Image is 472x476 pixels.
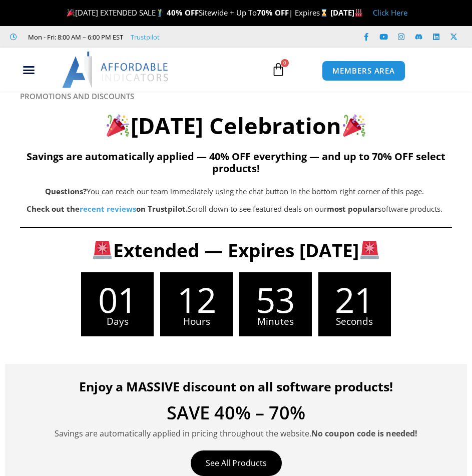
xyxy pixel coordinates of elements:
strong: 70% OFF [257,8,289,18]
strong: [DATE] [330,8,363,18]
span: [DATE] EXTENDED SALE Sitewide + Up To | Expires [65,8,330,18]
a: Trustpilot [131,31,160,43]
h4: Enjoy a MASSIVE discount on all software products! [20,379,452,394]
span: 53 [239,282,312,317]
span: Days [81,317,154,326]
b: most popular [327,204,378,214]
img: 🎉 [343,114,365,137]
img: 🏭 [355,9,362,17]
span: Hours [160,317,233,326]
h5: Savings are automatically applied — 40% OFF everything — and up to 70% OFF select products! [20,151,452,175]
img: 🚨 [93,241,112,259]
h6: PROMOTIONS AND DISCOUNTS [20,92,452,101]
img: ⌛ [320,9,328,17]
span: 21 [318,282,391,317]
p: You can reach our team immediately using the chat button in the bottom right corner of this page. [20,185,449,199]
img: 🎉 [67,9,75,17]
a: See All Products [191,450,282,476]
div: Menu Toggle [5,61,52,80]
span: Minutes [239,317,312,326]
strong: No coupon code is needed! [311,428,417,439]
span: 01 [81,282,154,317]
a: Click Here [373,8,407,18]
strong: 40% OFF [167,8,199,18]
span: Mon - Fri: 8:00 AM – 6:00 PM EST [26,31,123,43]
p: Scroll down to see featured deals on our software products. [20,202,449,216]
img: 🎉 [107,114,129,137]
h3: Extended — Expires [DATE] [5,238,467,262]
a: 0 [256,55,300,84]
span: 0 [281,59,289,67]
strong: Check out the on Trustpilot. [27,204,188,214]
h4: SAVE 40% – 70% [20,404,452,422]
b: Questions? [45,186,87,196]
p: Savings are automatically applied in pricing throughout the website. [20,427,452,440]
img: 🏌️‍♂️ [156,9,164,17]
img: 🚨 [360,241,379,259]
h2: [DATE] Celebration [20,111,452,141]
img: LogoAI | Affordable Indicators – NinjaTrader [62,52,170,88]
span: 12 [160,282,233,317]
a: MEMBERS AREA [322,61,405,81]
span: Seconds [318,317,391,326]
a: recent reviews [80,204,136,214]
span: MEMBERS AREA [332,67,395,75]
